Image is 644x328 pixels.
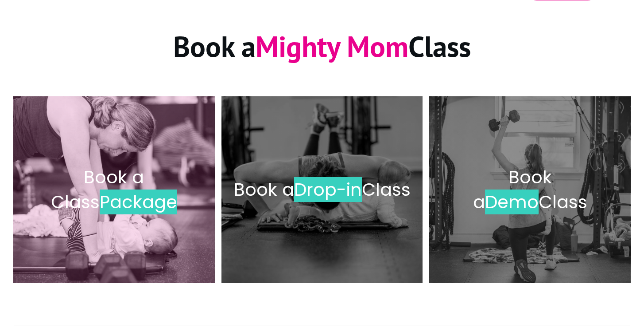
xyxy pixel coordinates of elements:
h2: Book a Class [231,177,414,202]
span: Class [539,190,587,214]
span: Demo [485,190,539,214]
span: Book a Class [51,165,144,214]
span: Drop-in [294,177,362,202]
span: Package [100,190,177,214]
span: Book a [473,165,552,214]
span: Mighty Mom [256,28,408,65]
h1: Book a Class [14,28,630,76]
